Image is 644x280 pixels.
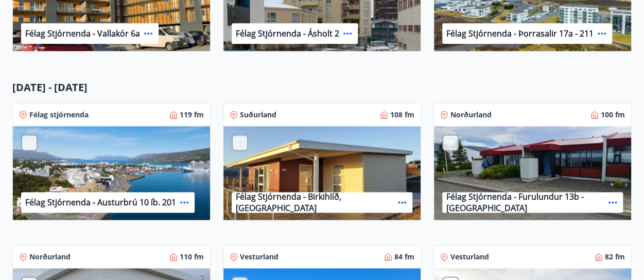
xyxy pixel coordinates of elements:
[25,197,176,208] p: Félag Stjórnenda - Austurbrú 10 íb. 201
[180,110,204,120] p: 119 fm
[240,110,276,120] p: Suðurland
[390,110,414,120] p: 108 fm
[180,252,204,262] p: 110 fm
[446,28,594,39] p: Félag Stjórnenda - Þorrasalir 17a - 211
[446,191,604,214] p: Félag Stjórnenda - Furulundur 13b - [GEOGRAPHIC_DATA]
[240,252,279,262] p: Vesturland
[394,252,414,262] p: 84 fm
[12,80,632,95] p: [DATE] - [DATE]
[29,252,71,262] p: Norðurland
[25,28,140,39] p: Félag Stjórnenda - Vallakór 6a
[605,252,625,262] p: 82 fm
[29,110,89,120] p: Félag stjórnenda
[236,191,394,214] p: Félag Stjórnenda - Birkihlíð, [GEOGRAPHIC_DATA]
[601,110,625,120] p: 100 fm
[236,28,339,39] p: Félag Stjórnenda - Ásholt 2
[450,110,492,120] p: Norðurland
[450,252,489,262] p: Vesturland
